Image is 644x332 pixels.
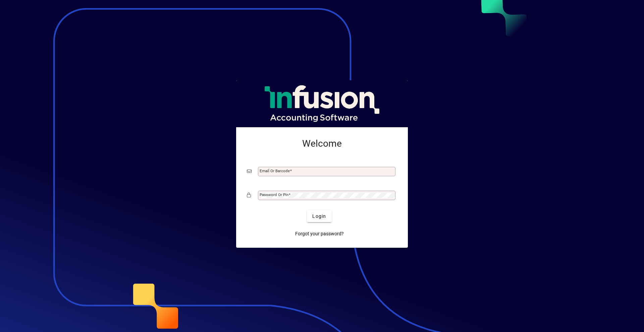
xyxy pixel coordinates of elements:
[295,230,344,237] span: Forgot your password?
[292,228,346,240] a: Forgot your password?
[307,210,331,222] button: Login
[247,138,397,149] h2: Welcome
[312,213,326,220] span: Login
[260,192,288,197] mat-label: Password or Pin
[260,169,290,173] mat-label: Email or Barcode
